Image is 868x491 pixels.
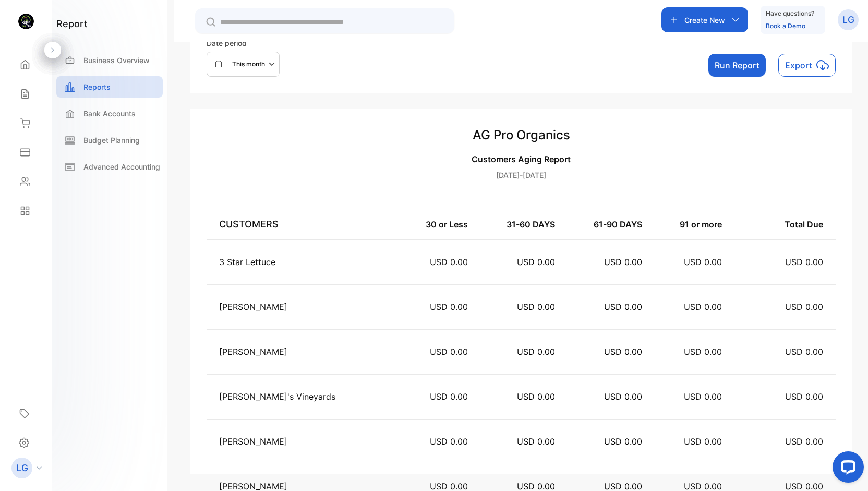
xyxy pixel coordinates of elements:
[207,284,379,329] td: [PERSON_NAME]
[56,156,163,177] a: Advanced Accounting
[842,13,854,27] p: LG
[684,346,722,357] span: USD 0.00
[379,201,480,239] td: 30 or Less
[684,391,722,402] span: USD 0.00
[684,257,722,267] span: USD 0.00
[56,76,163,98] a: Reports
[56,129,163,151] a: Budget Planning
[785,302,823,312] span: USD 0.00
[568,201,655,239] td: 61-90 DAYS
[56,17,88,31] h1: report
[430,436,468,447] span: USD 0.00
[56,50,163,71] a: Business Overview
[778,54,836,77] button: Exporticon
[430,257,468,267] span: USD 0.00
[684,436,722,447] span: USD 0.00
[604,302,642,312] span: USD 0.00
[18,14,34,29] img: logo
[207,239,379,284] td: 3 Star Lettuce
[785,257,823,267] span: USD 0.00
[604,391,642,402] span: USD 0.00
[56,103,163,124] a: Bank Accounts
[655,201,734,239] td: 91 or more
[785,59,812,71] p: Export
[207,126,836,145] h3: AG Pro Organics
[785,391,823,402] span: USD 0.00
[83,55,150,66] p: Business Overview
[816,59,829,71] img: icon
[708,54,766,77] button: Run Report
[430,346,468,357] span: USD 0.00
[207,170,836,181] p: [DATE]-[DATE]
[838,7,859,32] button: LG
[207,374,379,419] td: [PERSON_NAME]'s Vineyards
[824,447,868,491] iframe: LiveChat chat widget
[207,38,280,49] p: Date period
[207,153,836,165] p: Customers Aging Report
[766,22,805,30] a: Book a Demo
[207,329,379,374] td: [PERSON_NAME]
[604,436,642,447] span: USD 0.00
[604,346,642,357] span: USD 0.00
[83,135,140,146] p: Budget Planning
[766,8,814,19] p: Have questions?
[430,391,468,402] span: USD 0.00
[16,461,28,475] p: LG
[430,302,468,312] span: USD 0.00
[604,257,642,267] span: USD 0.00
[517,302,555,312] span: USD 0.00
[480,201,568,239] td: 31-60 DAYS
[684,302,722,312] span: USD 0.00
[83,108,136,119] p: Bank Accounts
[785,346,823,357] span: USD 0.00
[517,257,555,267] span: USD 0.00
[517,391,555,402] span: USD 0.00
[83,161,160,172] p: Advanced Accounting
[207,201,379,239] td: CUSTOMERS
[517,436,555,447] span: USD 0.00
[232,59,265,69] p: This month
[785,436,823,447] span: USD 0.00
[83,81,111,92] p: Reports
[684,15,725,26] p: Create New
[517,346,555,357] span: USD 0.00
[734,201,836,239] td: Total Due
[207,419,379,464] td: [PERSON_NAME]
[661,7,748,32] button: Create New
[207,52,280,77] button: This month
